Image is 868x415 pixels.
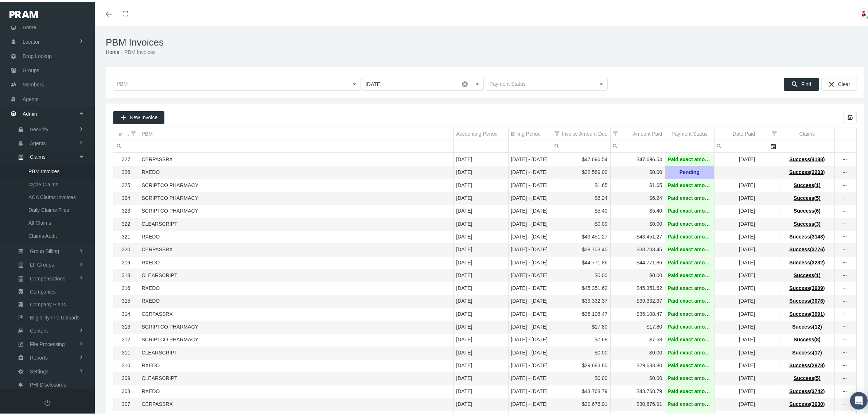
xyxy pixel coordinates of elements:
[714,152,780,164] td: [DATE]
[454,190,508,203] td: [DATE]
[552,139,610,151] input: Filter cell
[839,296,851,303] div: Show Invoice actions
[30,257,54,269] span: LF Groups
[714,190,780,203] td: [DATE]
[839,193,851,200] div: Show Invoice actions
[113,126,139,139] td: Column #
[665,345,714,357] td: Paid exact amount
[665,190,714,203] td: Paid exact amount
[511,129,541,136] div: Billing Period
[839,245,851,252] div: more
[839,167,851,174] div: Show Invoice actions
[508,152,552,164] td: [DATE] - [DATE]
[30,149,46,161] span: Claims
[665,242,714,255] td: Paid exact amount
[139,319,454,332] td: SCRIPTCO PHARMACY
[839,309,851,316] div: more
[555,193,608,200] div: $6.24
[508,203,552,216] td: [DATE] - [DATE]
[113,332,139,345] td: 312
[348,76,361,89] div: Select
[555,244,608,251] div: $38,703.45
[139,164,454,177] td: RXEDO
[613,309,662,316] div: $35,108.47
[789,296,825,302] span: Success(3078)
[714,383,780,396] td: [DATE]
[113,242,139,255] td: 320
[665,306,714,319] td: Paid exact amount
[794,193,821,199] span: Success(5)
[508,177,552,190] td: [DATE] - [DATE]
[613,283,662,290] div: $45,351.62
[454,332,508,345] td: [DATE]
[613,334,662,341] div: $7.68
[613,360,662,367] div: $29,683.80
[613,270,662,277] div: $0.00
[801,79,811,85] span: Find
[131,129,136,134] span: Show filter options for column '#'
[555,206,608,213] div: $5.40
[665,164,714,177] td: Pending
[555,309,608,316] div: $35,108.47
[139,332,454,345] td: SCRIPTCO PHARMACY
[839,283,851,290] div: Show Invoice actions
[767,139,780,151] div: Select
[555,348,608,354] div: $0.00
[839,270,851,278] div: Show Invoice actions
[794,271,821,276] span: Success(1)
[113,164,139,177] td: 326
[30,271,65,283] span: Compensations
[139,396,454,409] td: CERPASSRX
[839,334,851,342] div: Show Invoice actions
[139,371,454,383] td: CLEARSCRIPT
[714,177,780,190] td: [DATE]
[839,399,851,406] div: more
[839,257,851,265] div: Show Invoice actions
[665,280,714,293] td: Paid exact amount
[113,109,857,122] div: Data grid toolbar
[789,155,825,160] span: Success(4188)
[508,255,552,267] td: [DATE] - [DATE]
[714,267,780,280] td: [DATE]
[665,332,714,345] td: Paid exact amount
[665,383,714,396] td: Paid exact amount
[139,177,454,190] td: SCRIPTCO PHARMACY
[139,242,454,255] td: CERPASSRX
[794,219,821,225] span: Success(3)
[839,206,851,213] div: Show Invoice actions
[139,306,454,319] td: CERPASSRX
[714,357,780,370] td: [DATE]
[792,322,822,328] span: Success(12)
[555,257,608,264] div: $44,771.86
[839,219,851,226] div: Show Invoice actions
[454,203,508,216] td: [DATE]
[113,203,139,216] td: 323
[454,229,508,241] td: [DATE]
[30,243,59,256] span: Group Billing
[839,335,851,342] div: more
[789,399,825,405] span: Success(3630)
[555,232,608,238] div: $43,451.27
[113,190,139,203] td: 324
[665,152,714,164] td: Paid exact amount
[714,216,780,229] td: [DATE]
[613,193,662,200] div: $6.24
[113,255,139,267] td: 319
[113,267,139,280] td: 318
[613,399,662,406] div: $30,676.91
[113,280,139,293] td: 316
[23,33,40,47] span: Locator
[471,76,483,89] div: Select
[30,121,48,134] span: Security
[839,348,851,355] div: more
[613,206,662,213] div: $5.40
[30,323,48,335] span: Content
[555,154,608,161] div: $47,696.54
[139,280,454,293] td: RXEDO
[839,360,851,368] div: more
[665,229,714,241] td: Paid exact amount
[30,284,56,296] span: Companies
[508,345,552,357] td: [DATE] - [DATE]
[454,293,508,306] td: [DATE]
[139,255,454,267] td: RXEDO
